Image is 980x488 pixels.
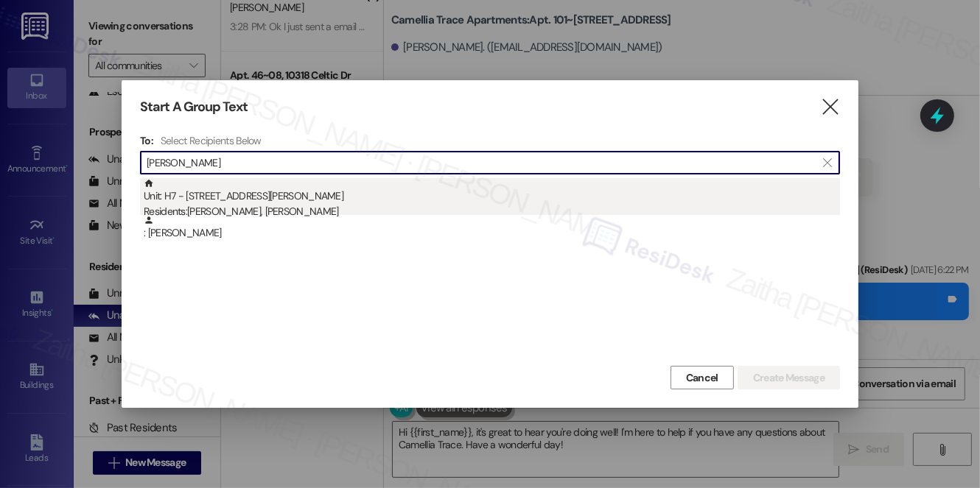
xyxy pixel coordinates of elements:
[144,215,840,241] div: : [PERSON_NAME]
[140,178,840,215] div: Unit: H7 - [STREET_ADDRESS][PERSON_NAME]Residents:[PERSON_NAME], [PERSON_NAME]
[738,366,840,389] button: Create Message
[140,215,840,252] div: : [PERSON_NAME]
[147,152,816,173] input: Search for any contact or apartment
[816,152,839,174] button: Clear text
[823,157,831,169] i: 
[161,134,262,147] h4: Select Recipients Below
[144,204,840,219] div: Residents: [PERSON_NAME], [PERSON_NAME]
[140,134,153,147] h3: To:
[686,370,718,386] span: Cancel
[753,370,825,386] span: Create Message
[140,99,248,116] h3: Start A Group Text
[671,366,734,389] button: Cancel
[144,178,840,220] div: Unit: H7 - [STREET_ADDRESS][PERSON_NAME]
[820,99,840,115] i: 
